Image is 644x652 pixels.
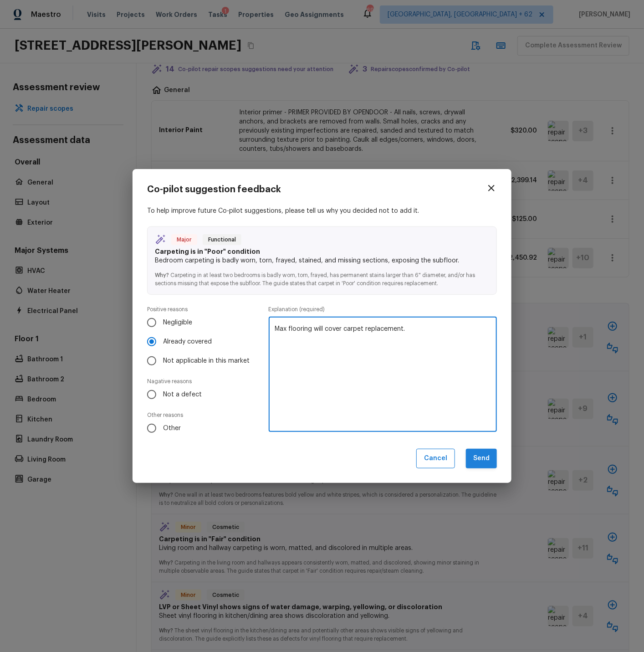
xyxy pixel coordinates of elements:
[204,235,240,244] span: Functional
[163,390,202,399] span: Not a defect
[147,184,281,195] h4: Co-pilot suggestion feedback
[155,247,489,256] p: Carpeting is in "Poor" condition
[147,378,261,385] p: Nagative reasons
[155,272,169,278] span: Why?
[466,449,497,468] button: Send
[163,318,192,327] span: Negligible
[155,256,489,265] p: Bedroom carpeting is badly worn, torn, frayed, stained, and missing sections, exposing the subfloor.
[173,235,195,244] span: Major
[416,449,455,468] button: Cancel
[147,306,261,313] p: Positive reasons
[147,411,261,419] p: Other reasons
[155,265,489,287] p: Carpeting in at least two bedrooms is badly worn, torn, frayed, has permanent stains larger than ...
[163,424,181,433] span: Other
[275,324,491,425] textarea: Max flooring will cover carpet replacement.
[147,206,497,216] p: To help improve future Co-pilot suggestions, please tell us why you decided not to add it.
[163,337,212,346] span: Already covered
[269,306,497,313] p: Explanation (required)
[163,356,250,365] span: Not applicable in this market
